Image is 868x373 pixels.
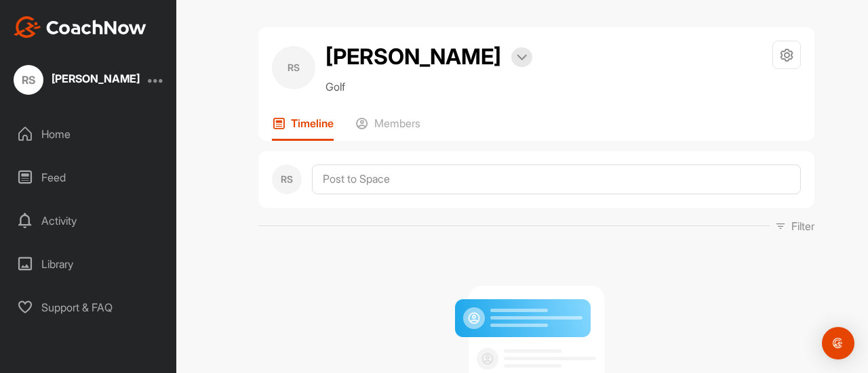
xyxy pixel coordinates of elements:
[52,73,140,84] div: [PERSON_NAME]
[325,41,501,73] h2: [PERSON_NAME]
[272,46,315,89] div: RS
[7,160,170,194] div: Feed
[14,65,43,95] div: RS
[7,247,170,281] div: Library
[374,116,420,130] p: Members
[291,116,334,130] p: Timeline
[7,204,170,238] div: Activity
[791,218,814,234] p: Filter
[272,164,302,194] div: RS
[517,54,527,61] img: arrow-down
[7,290,170,324] div: Support & FAQ
[7,117,170,151] div: Home
[822,327,854,359] div: Open Intercom Messenger
[325,79,532,95] p: Golf
[14,16,146,38] img: CoachNow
